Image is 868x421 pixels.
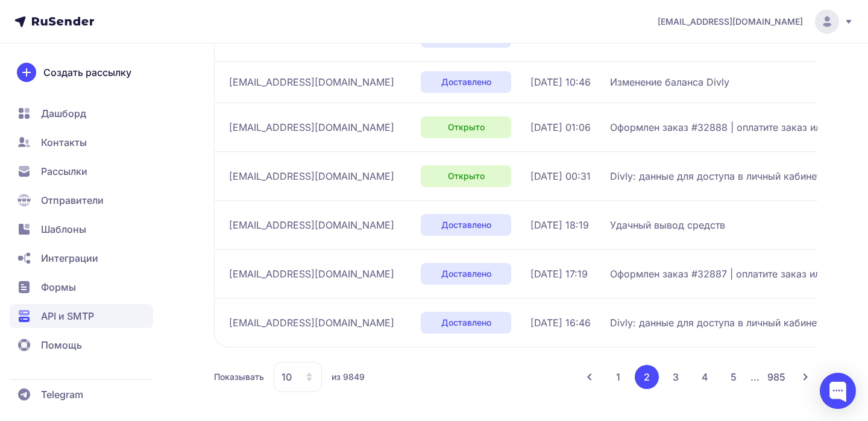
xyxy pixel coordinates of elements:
[41,387,83,402] span: Telegram
[41,222,86,236] span: Шаблоны
[10,382,153,407] a: Telegram
[530,169,591,183] span: [DATE] 00:31
[41,309,94,323] span: API и SMTP
[441,268,491,280] span: Доставлено
[229,169,394,183] span: [EMAIL_ADDRESS][DOMAIN_NAME]
[281,370,292,384] span: 10
[229,218,394,232] span: [EMAIL_ADDRESS][DOMAIN_NAME]
[750,371,759,383] span: ...
[229,315,394,330] span: [EMAIL_ADDRESS][DOMAIN_NAME]
[606,365,630,389] button: 1
[441,317,491,329] span: Доставлено
[41,106,86,121] span: Дашборд
[722,365,746,389] button: 5
[41,251,98,265] span: Интеграции
[441,76,491,88] span: Доставлено
[448,121,485,133] span: Открыто
[41,338,82,352] span: Помощь
[530,218,589,232] span: [DATE] 18:19
[530,75,591,89] span: [DATE] 10:46
[530,120,591,135] span: [DATE] 01:06
[610,315,821,330] span: Divly: данные для доступа в личный кабинет
[229,75,394,89] span: [EMAIL_ADDRESS][DOMAIN_NAME]
[229,120,394,135] span: [EMAIL_ADDRESS][DOMAIN_NAME]
[530,267,588,281] span: [DATE] 17:19
[41,280,76,294] span: Формы
[610,75,729,89] span: Изменение баланса Divly
[41,164,87,179] span: Рассылки
[635,365,659,389] button: 2
[610,169,821,183] span: Divly: данные для доступа в личный кабинет
[610,218,725,232] span: Удачный вывод средств
[41,135,87,150] span: Контакты
[530,315,591,330] span: [DATE] 16:46
[229,267,394,281] span: [EMAIL_ADDRESS][DOMAIN_NAME]
[658,16,803,28] span: [EMAIL_ADDRESS][DOMAIN_NAME]
[43,65,131,80] span: Создать рассылку
[332,371,365,383] span: из 9849
[214,371,264,383] span: Показывать
[764,365,788,389] button: 985
[664,365,688,389] button: 3
[693,365,717,389] button: 4
[448,170,485,182] span: Открыто
[41,193,104,207] span: Отправители
[441,219,491,231] span: Доставлено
